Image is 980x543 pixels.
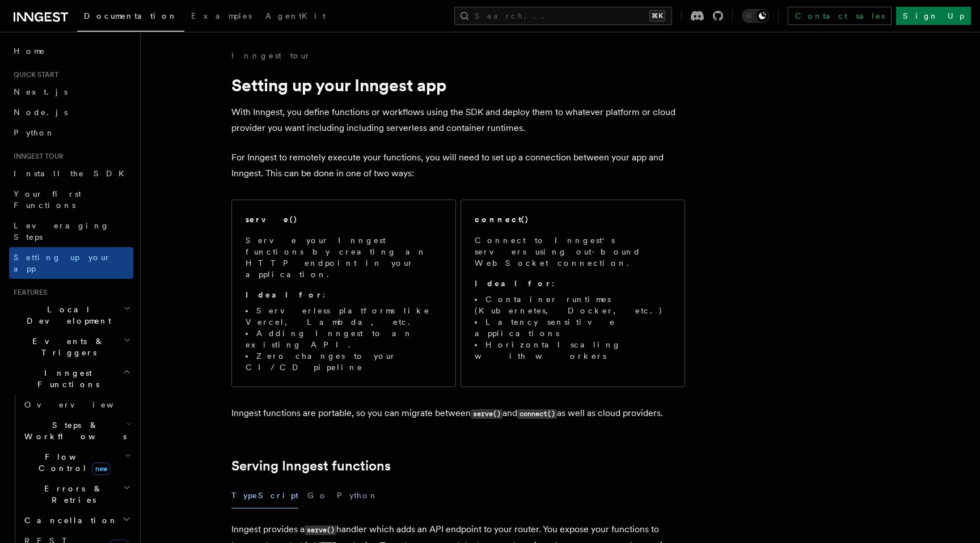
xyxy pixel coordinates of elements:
[14,87,67,96] span: Next.js
[471,409,502,419] code: serve()
[9,163,133,184] a: Install the SDK
[9,184,133,215] a: Your first Functions
[9,215,133,247] a: Leveraging Steps
[77,3,184,32] a: Documentation
[475,294,671,316] li: Container runtimes (Kubernetes, Docker, etc.)
[649,10,665,22] kbd: ⌘K
[9,367,122,390] span: Inngest Functions
[231,104,685,136] p: With Inngest, you define functions or workflows using the SDK and deploy them to whatever platfor...
[14,128,55,137] span: Python
[475,316,671,339] li: Latency sensitive applications
[231,200,456,387] a: serve()Serve your Inngest functions by creating an HTTP endpoint in your application.Ideal for:Se...
[9,336,124,358] span: Events & Triggers
[20,447,133,478] button: Flow Controlnew
[246,289,442,300] p: :
[20,478,133,510] button: Errors & Retries
[20,419,126,442] span: Steps & Workflows
[9,102,133,122] a: Node.js
[246,235,442,280] p: Serve your Inngest functions by creating an HTTP endpoint in your application.
[231,483,298,508] button: TypeScript
[9,247,133,279] a: Setting up your app
[307,483,328,508] button: Go
[9,41,133,61] a: Home
[9,299,133,331] button: Local Development
[246,214,298,225] h2: serve()
[9,70,58,79] span: Quick start
[742,9,769,23] button: Toggle dark mode
[20,415,133,447] button: Steps & Workflows
[246,328,442,350] li: Adding Inngest to an existing API.
[24,400,141,409] span: Overview
[9,122,133,143] a: Python
[231,458,391,474] a: Serving Inngest functions
[20,510,133,531] button: Cancellation
[9,152,64,161] span: Inngest tour
[9,82,133,102] a: Next.js
[84,11,178,20] span: Documentation
[475,278,671,289] p: :
[9,288,47,297] span: Features
[517,409,557,419] code: connect()
[475,214,529,225] h2: connect()
[305,525,336,535] code: serve()
[461,200,685,387] a: connect()Connect to Inngest's servers using out-bound WebSocket connection.Ideal for:Container ru...
[14,253,111,273] span: Setting up your app
[9,363,133,394] button: Inngest Functions
[231,150,685,181] p: For Inngest to remotely execute your functions, you will need to set up a connection between your...
[231,405,685,422] p: Inngest functions are portable, so you can migrate between and as well as cloud providers.
[20,451,125,474] span: Flow Control
[475,235,671,269] p: Connect to Inngest's servers using out-bound WebSocket connection.
[896,7,971,25] a: Sign Up
[14,108,67,117] span: Node.js
[265,11,326,20] span: AgentKit
[92,463,111,475] span: new
[475,339,671,362] li: Horizontal scaling with workers
[337,483,378,508] button: Python
[9,331,133,363] button: Events & Triggers
[9,304,124,326] span: Local Development
[475,279,552,288] strong: Ideal for
[231,50,311,61] a: Inngest tour
[14,45,45,57] span: Home
[246,350,442,373] li: Zero changes to your CI/CD pipeline
[246,290,323,299] strong: Ideal for
[454,7,672,25] button: Search...⌘K
[20,394,133,415] a: Overview
[191,11,252,20] span: Examples
[14,221,109,241] span: Leveraging Steps
[184,3,259,31] a: Examples
[14,169,131,178] span: Install the SDK
[20,515,118,526] span: Cancellation
[788,7,892,25] a: Contact sales
[14,189,81,210] span: Your first Functions
[259,3,332,31] a: AgentKit
[20,483,123,506] span: Errors & Retries
[246,305,442,328] li: Serverless platforms like Vercel, Lambda, etc.
[231,75,685,95] h1: Setting up your Inngest app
